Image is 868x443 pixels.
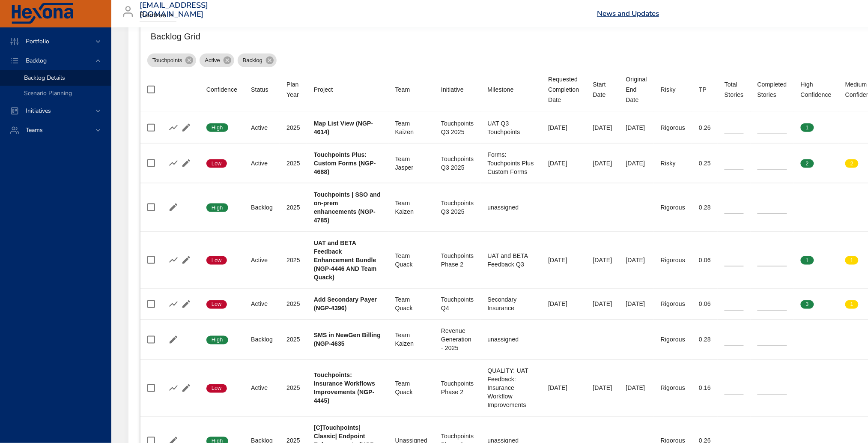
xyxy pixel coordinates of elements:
[593,384,612,392] div: [DATE]
[626,74,647,105] div: Sort
[441,199,474,216] div: Touchpoints Q3 2025
[286,256,300,264] div: 2025
[395,155,427,172] div: Team Jasper
[238,56,268,65] span: Backlog
[801,301,814,308] span: 3
[488,119,535,136] div: UAT Q3 Touchpoints
[286,79,300,100] div: Sort
[661,84,676,95] div: Risky
[593,256,612,264] div: [DATE]
[548,74,579,105] div: Requested Completion Date
[548,74,579,105] div: Sort
[699,384,711,392] div: 0.16
[286,335,300,344] div: 2025
[251,203,273,212] div: Backlog
[699,335,711,344] div: 0.28
[180,121,193,134] button: Edit Project Details
[206,160,227,168] span: Low
[801,160,814,168] span: 2
[661,123,685,132] div: Rigorous
[10,3,75,24] img: Hexona
[206,84,237,95] div: Confidence
[314,84,333,95] div: Sort
[845,301,859,308] span: 1
[699,256,711,264] div: 0.06
[206,301,227,308] span: Low
[314,84,382,95] span: Project
[548,159,579,168] div: [DATE]
[167,333,180,346] button: Edit Project Details
[180,298,193,311] button: Edit Project Details
[699,203,711,212] div: 0.28
[395,331,427,348] div: Team Kaizen
[488,203,535,212] div: unassigned
[314,120,373,135] b: Map List View (NGP-4614)
[206,336,228,344] span: High
[286,159,300,168] div: 2025
[725,79,744,100] div: Total Stories
[167,298,180,311] button: Show Burnup
[661,256,685,264] div: Rigorous
[251,84,268,95] div: Status
[24,89,72,97] span: Scenario Planning
[801,79,832,100] div: Sort
[24,74,65,82] span: Backlog Details
[661,84,676,95] div: Sort
[206,84,237,95] div: Sort
[180,157,193,170] button: Edit Project Details
[441,119,474,136] div: Touchpoints Q3 2025
[801,257,814,264] span: 1
[441,84,464,95] div: Initiative
[699,84,707,95] div: Sort
[206,385,227,392] span: Low
[251,84,273,95] span: Status
[314,296,377,312] b: Add Secondary Payer (NGP-4396)
[593,159,612,168] div: [DATE]
[251,384,273,392] div: Active
[147,54,196,67] div: Touchpoints
[395,251,427,269] div: Team Quack
[626,159,647,168] div: [DATE]
[488,296,535,313] div: Secondary Insurance
[548,384,579,392] div: [DATE]
[626,384,647,392] div: [DATE]
[488,84,514,95] div: Sort
[593,79,612,100] div: Start Date
[200,54,234,67] div: Active
[661,335,685,344] div: Rigorous
[699,159,711,168] div: 0.25
[286,79,300,100] div: Plan Year
[845,160,859,168] span: 2
[286,203,300,212] div: 2025
[441,380,474,397] div: Touchpoints Phase 2
[801,124,814,132] span: 1
[488,84,535,95] span: Milestone
[593,123,612,132] div: [DATE]
[251,335,273,344] div: Backlog
[395,84,410,95] div: Sort
[395,199,427,216] div: Team Kaizen
[626,74,647,105] div: Original End Date
[441,327,474,353] div: Revenue Generation - 2025
[488,84,514,95] div: Milestone
[548,123,579,132] div: [DATE]
[286,123,300,132] div: 2025
[593,300,612,308] div: [DATE]
[238,54,277,67] div: Backlog
[286,384,300,392] div: 2025
[488,335,535,344] div: unassigned
[801,79,832,100] div: High Confidence
[206,124,228,132] span: High
[251,159,273,168] div: Active
[758,79,787,100] div: Completed Stories
[597,9,659,18] a: News and Updates
[19,57,54,65] span: Backlog
[758,79,787,100] div: Sort
[488,150,535,176] div: Forms: Touchpoints Plus Custom Forms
